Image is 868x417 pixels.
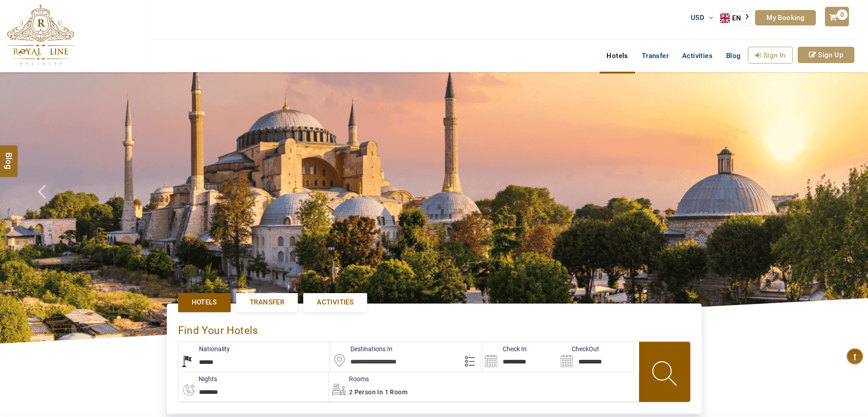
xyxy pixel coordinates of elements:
[558,344,599,353] label: CheckOut
[755,10,816,25] a: My Booking
[824,72,868,343] a: Check next image
[178,293,231,312] a: Hotels
[3,152,15,160] span: Blog
[720,11,755,25] a: EN
[720,11,755,25] aside: Language selected: English
[825,7,849,26] a: 0
[720,11,755,25] div: Language
[748,47,793,64] a: Sign In
[349,388,407,396] span: 2 Person in 1 Room
[635,47,675,65] a: Transfer
[675,47,719,65] a: Activities
[482,344,527,353] label: Check In
[178,315,690,342] div: Find Your Hotels
[178,374,217,383] label: nights
[303,293,367,312] a: Activities
[329,374,369,383] label: Rooms
[7,4,74,65] img: The Royal Line Holidays
[691,14,704,22] span: USD
[236,293,298,312] a: Transfer
[798,47,854,63] a: Sign Up
[558,342,634,372] input: Search
[26,72,69,343] a: Check next prev
[179,344,230,353] label: Nationality
[482,342,558,372] input: Search
[317,298,354,307] span: Activities
[719,47,748,65] a: Blog
[600,47,635,65] a: Hotels
[726,52,741,60] span: Blog
[330,344,393,353] label: Destinations In
[250,298,284,307] span: Transfer
[192,298,217,307] span: Hotels
[837,10,848,20] span: 0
